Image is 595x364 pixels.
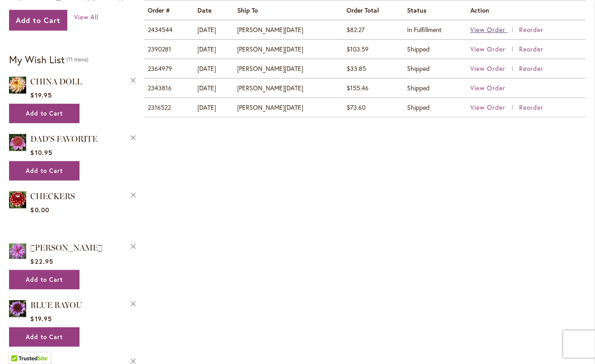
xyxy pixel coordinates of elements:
iframe: Launch Accessibility Center [7,332,32,357]
td: [DATE] [193,20,233,39]
td: 2364979 [144,59,193,78]
td: [DATE] [193,39,233,59]
a: DAD'S FAVORITE [9,132,26,154]
th: Action [466,1,586,20]
th: Ship To [233,1,342,20]
a: CHINA DOLL [31,77,82,87]
span: $155.46 [347,84,369,92]
td: Shipped [403,39,466,59]
a: Reorder [519,25,544,34]
a: View Order [470,45,517,53]
span: View Order [470,64,506,73]
a: View All [74,13,99,22]
span: Add to Cart [26,167,63,175]
a: View Order [470,84,506,92]
span: $73.60 [347,103,365,112]
a: [PERSON_NAME] [31,243,103,253]
span: $19.95 [31,314,52,323]
span: View Order [470,45,506,53]
td: 2390281 [144,39,193,59]
a: CHECKERS [9,190,26,212]
th: Order # [144,1,193,20]
a: Brandon Michael [9,241,26,263]
span: View Order [470,103,506,112]
th: Status [403,1,466,20]
span: $82.27 [347,25,365,34]
td: 2316522 [144,98,193,117]
td: [PERSON_NAME][DATE] [233,20,342,39]
td: Shipped [403,59,466,78]
td: [PERSON_NAME][DATE] [233,59,342,78]
span: $22.95 [31,257,53,266]
th: Date [193,1,233,20]
button: Add to Cart [9,270,80,289]
span: $0.00 [31,205,49,214]
a: Reorder [519,64,544,73]
th: Order Total [342,1,403,20]
td: [PERSON_NAME][DATE] [233,98,342,117]
span: Add to Cart [16,15,61,25]
button: Add to Cart [9,10,67,31]
span: 11 items [66,56,89,63]
td: 2434544 [144,20,193,39]
a: View Order [470,25,517,34]
a: Reorder [519,45,544,53]
button: Add to Cart [9,161,80,181]
a: BLUE BAYOU [9,299,26,321]
button: Add to Cart [9,327,80,347]
span: $33.85 [347,64,366,73]
span: View All [74,13,99,21]
a: CHECKERS [31,191,75,201]
td: 2343816 [144,78,193,98]
td: [DATE] [193,59,233,78]
a: View Order [470,103,517,112]
img: CHINA DOLL [9,75,26,95]
td: [DATE] [193,98,233,117]
span: Add to Cart [26,333,63,341]
span: $19.95 [31,91,52,99]
td: Shipped [403,78,466,98]
button: Add to Cart [9,104,80,123]
span: View Order [470,25,506,34]
span: Add to Cart [26,276,63,284]
span: $103.59 [347,45,369,53]
span: Add to Cart [26,110,63,117]
a: DAD'S FAVORITE [31,134,98,144]
td: In Fulfillment [403,20,466,39]
td: [DATE] [193,78,233,98]
span: $10.95 [31,148,52,157]
img: BLUE BAYOU [9,299,26,319]
a: Reorder [519,103,544,112]
a: BLUE BAYOU [31,300,83,310]
a: CHINA DOLL [9,75,26,97]
img: Brandon Michael [9,241,26,261]
img: DAD'S FAVORITE [9,132,26,153]
a: View Order [470,64,517,73]
strong: My Wish List [9,53,65,66]
td: [PERSON_NAME][DATE] [233,39,342,59]
td: Shipped [403,98,466,117]
img: CHECKERS [9,190,26,210]
td: [PERSON_NAME][DATE] [233,78,342,98]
